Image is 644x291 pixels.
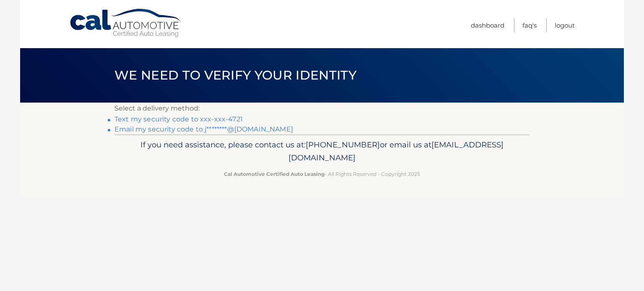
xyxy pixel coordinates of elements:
span: [PHONE_NUMBER] [306,140,380,149]
a: Logout [555,18,575,32]
a: Dashboard [471,18,504,32]
span: We need to verify your identity [114,67,356,83]
strong: Cal Automotive Certified Auto Leasing [224,171,325,177]
p: - All Rights Reserved - Copyright 2025 [120,170,524,178]
a: FAQ's [522,18,537,32]
a: Cal Automotive [69,8,182,38]
p: If you need assistance, please contact us at: or email us at [120,138,524,165]
a: Text my security code to xxx-xxx-4721 [114,115,243,123]
a: Email my security code to j********@[DOMAIN_NAME] [114,125,293,133]
p: Select a delivery method: [114,103,530,114]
